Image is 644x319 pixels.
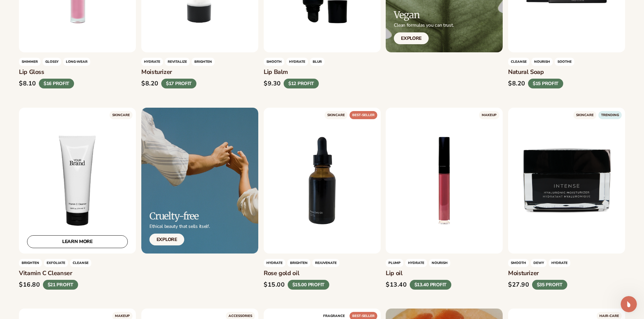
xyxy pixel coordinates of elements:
[264,80,281,87] div: $9.30
[386,259,403,267] span: Plump
[33,8,84,15] p: The team can also help
[149,223,210,230] p: Ethical beauty that sells itself.
[508,69,625,76] h3: Natural Soap
[81,212,126,226] button: Ask a question
[429,259,450,267] span: nourish
[410,280,451,290] div: $13.40 PROFIT
[19,4,30,15] img: Profile image for Lee
[405,259,427,267] span: HYDRATE
[19,270,136,277] h3: Vitamin C Cleanser
[312,259,339,267] span: rejuvenate
[508,259,529,267] span: Smooth
[264,270,381,277] h3: Rose gold oil
[19,259,42,267] span: brighten
[508,58,529,66] span: Cleanse
[149,234,184,245] a: Explore
[549,259,570,267] span: hydrate
[532,280,567,290] div: $35 PROFIT
[19,58,41,66] span: Shimmer
[44,259,68,267] span: exfoliate
[394,32,429,44] a: Explore
[141,58,163,66] span: HYDRATE
[287,259,310,267] span: Brighten
[555,58,574,66] span: SOOTHE
[4,3,17,16] button: go back
[621,296,637,312] iframe: Intercom live chat
[192,58,215,66] span: BRIGHTEN
[63,58,90,66] span: LONG-WEAR
[19,281,40,288] div: $16.80
[18,80,97,92] span: Learn how to start a private label beauty line with [PERSON_NAME]
[287,280,329,290] div: $15.00 PROFIT
[119,3,131,15] div: Close
[264,281,285,288] div: $15.00
[528,79,563,89] div: $15 PROFIT
[286,58,308,66] span: HYDRATE
[161,79,196,89] div: $17 PROFIT
[310,58,325,66] span: BLUR
[19,80,36,87] div: $8.10
[11,67,105,99] div: What is [PERSON_NAME]?Learn how to start a private label beauty line with [PERSON_NAME]
[394,22,454,28] p: Clean formulas you can trust.
[106,3,119,16] button: Home
[165,58,190,66] span: REVITALIZE
[5,46,111,103] div: Hey there 👋 How can we help? Talk to our team. Search for helpful articles.What is [PERSON_NAME]?...
[264,259,285,267] span: HYDRATE
[386,270,503,277] h3: Lip oil
[27,235,128,248] a: LEARN MORE
[43,58,61,66] span: GLOSSY
[386,281,407,288] div: $13.40
[508,281,529,288] div: $27.90
[264,69,381,76] h3: Lip Balm
[531,58,553,66] span: NOURISH
[11,104,64,108] div: [PERSON_NAME] • [DATE]
[264,58,284,66] span: SMOOTH
[149,211,210,221] h2: Cruelty-free
[141,80,159,87] div: $8.20
[508,80,525,87] div: $8.20
[141,69,258,76] h3: Moisturizer
[531,259,547,267] span: dewy
[11,50,105,63] div: Hey there 👋 How can we help? Talk to our team. Search for helpful articles.
[43,280,78,290] div: $21 PROFIT
[508,270,625,277] h3: Moisturizer
[18,72,98,79] div: What is [PERSON_NAME]?
[19,69,136,76] h3: Lip Gloss
[284,79,319,89] div: $12 PROFIT
[70,259,91,267] span: cleanse
[394,10,454,20] h2: Vegan
[33,3,77,8] h1: [PERSON_NAME]
[5,46,130,117] div: Lee says…
[39,79,74,89] div: $16 PROFIT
